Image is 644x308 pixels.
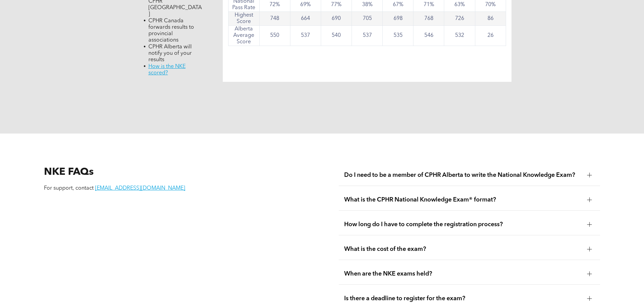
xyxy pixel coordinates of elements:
[383,12,413,26] td: 698
[44,186,94,191] span: For support, contact
[290,12,321,26] td: 664
[259,12,290,26] td: 748
[229,12,259,26] td: Highest Score
[444,12,475,26] td: 726
[344,245,582,253] span: What is the cost of the exam?
[344,270,582,278] span: When are the NKE exams held?
[321,12,352,26] td: 690
[444,26,475,46] td: 532
[321,26,352,46] td: 540
[352,12,382,26] td: 705
[344,171,582,179] span: Do I need to be a member of CPHR Alberta to write the National Knowledge Exam?
[148,18,194,43] span: CPHR Canada forwards results to provincial associations
[352,26,382,46] td: 537
[383,26,413,46] td: 535
[475,26,506,46] td: 26
[413,26,444,46] td: 546
[148,44,192,63] span: CPHR Alberta will notify you of your results
[44,167,94,177] span: NKE FAQs
[413,12,444,26] td: 768
[475,12,506,26] td: 86
[290,26,321,46] td: 537
[344,221,582,228] span: How long do I have to complete the registration process?
[95,186,185,191] a: [EMAIL_ADDRESS][DOMAIN_NAME]
[344,196,582,204] span: What is the CPHR National Knowledge Exam® format?
[344,295,582,302] span: Is there a deadline to register for the exam?
[259,26,290,46] td: 550
[229,26,259,46] td: Alberta Average Score
[148,64,186,76] a: How is the NKE scored?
